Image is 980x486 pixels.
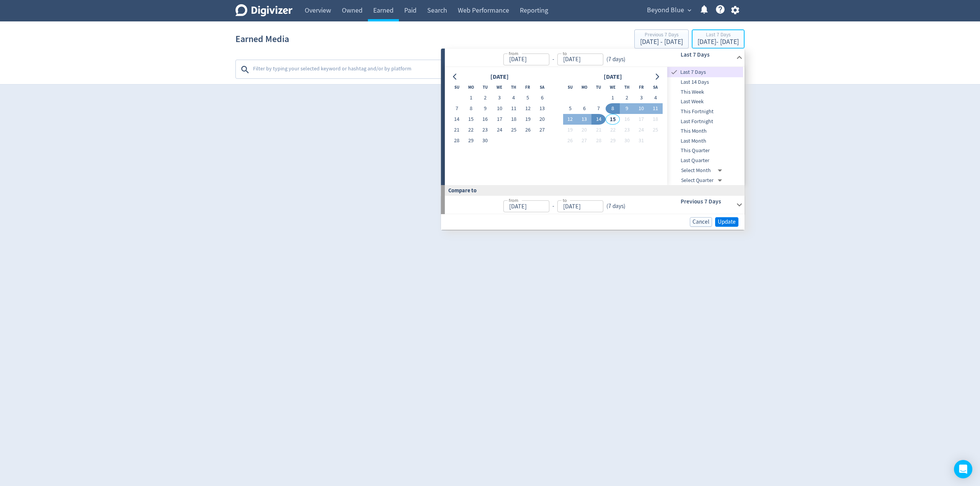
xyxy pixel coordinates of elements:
[549,55,557,64] div: -
[563,125,577,135] button: 19
[591,82,606,93] th: Tuesday
[667,137,743,145] span: Last Month
[464,125,478,135] button: 22
[535,125,549,135] button: 27
[488,72,511,82] div: [DATE]
[509,50,518,57] label: from
[464,103,478,114] button: 8
[697,39,739,46] div: [DATE] - [DATE]
[681,166,725,176] div: Select Month
[521,93,535,103] button: 5
[478,93,492,103] button: 2
[652,72,663,82] button: Go to next month
[478,125,492,135] button: 23
[535,82,549,93] th: Saturday
[606,125,620,135] button: 22
[634,82,648,93] th: Friday
[667,77,743,87] div: Last 14 Days
[667,127,743,135] span: This Month
[577,114,591,125] button: 13
[648,82,663,93] th: Saturday
[634,114,648,125] button: 17
[667,156,743,166] div: Last Quarter
[620,93,634,103] button: 2
[506,103,521,114] button: 11
[681,176,725,185] div: Select Quarter
[521,103,535,114] button: 12
[492,114,506,125] button: 17
[606,103,620,114] button: 8
[606,82,620,93] th: Wednesday
[445,49,745,67] div: from-to(7 days)Last 7 Days
[697,32,739,39] div: Last 7 Days
[681,197,733,206] h6: Previous 7 Days
[954,460,972,478] div: Open Intercom Messenger
[445,196,745,214] div: from-to(7 days)Previous 7 Days
[563,114,577,125] button: 12
[667,88,743,96] span: This Week
[506,125,521,135] button: 25
[563,103,577,114] button: 5
[563,82,577,93] th: Sunday
[492,82,506,93] th: Wednesday
[235,27,289,51] h1: Earned Media
[667,146,743,156] div: This Quarter
[620,114,634,125] button: 16
[667,107,743,116] span: This Fortnight
[679,68,743,76] span: Last 7 Days
[450,125,464,135] button: 21
[620,125,634,135] button: 23
[718,219,736,225] span: Update
[563,197,567,203] label: to
[577,125,591,135] button: 20
[606,135,620,146] button: 29
[563,50,567,57] label: to
[521,82,535,93] th: Friday
[492,103,506,114] button: 10
[644,4,693,16] button: Beyond Blue
[591,103,606,114] button: 7
[521,114,535,125] button: 19
[693,219,709,225] span: Cancel
[464,135,478,146] button: 29
[450,114,464,125] button: 14
[634,103,648,114] button: 10
[492,125,506,135] button: 24
[634,93,648,103] button: 3
[681,50,733,59] h6: Last 7 Days
[478,82,492,93] th: Tuesday
[634,29,689,49] button: Previous 7 Days[DATE] - [DATE]
[445,67,745,185] div: from-to(7 days)Last 7 Days
[478,114,492,125] button: 16
[648,114,663,125] button: 18
[667,107,743,117] div: This Fortnight
[690,217,712,227] button: Cancel
[667,87,743,97] div: This Week
[464,114,478,125] button: 15
[620,135,634,146] button: 30
[667,97,743,107] div: Last Week
[450,135,464,146] button: 28
[506,93,521,103] button: 4
[506,114,521,125] button: 18
[686,7,693,14] span: expand_more
[577,103,591,114] button: 6
[450,103,464,114] button: 7
[478,135,492,146] button: 30
[667,117,743,127] div: Last Fortnight
[441,185,745,195] div: Compare to
[667,78,743,86] span: Last 14 Days
[648,125,663,135] button: 25
[634,125,648,135] button: 24
[648,93,663,103] button: 4
[715,217,738,227] button: Update
[692,29,745,49] button: Last 7 Days[DATE]- [DATE]
[450,72,461,82] button: Go to previous month
[591,114,606,125] button: 14
[577,135,591,146] button: 27
[648,103,663,114] button: 11
[601,72,624,82] div: [DATE]
[591,135,606,146] button: 28
[667,67,743,185] nav: presets
[521,125,535,135] button: 26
